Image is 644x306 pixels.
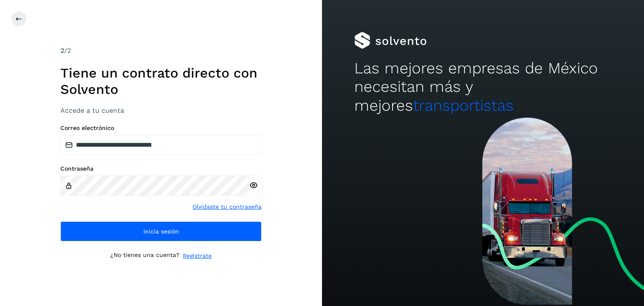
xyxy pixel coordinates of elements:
[60,165,262,172] label: Contraseña
[60,47,64,54] span: 2
[60,124,262,132] label: Correo electrónico
[60,65,262,97] h1: Tiene un contrato directo con Solvento
[183,252,212,260] a: Regístrate
[143,228,179,234] span: Inicia sesión
[60,106,262,114] h3: Accede a tu cuenta
[110,252,179,260] p: ¿No tienes una cuenta?
[60,221,262,241] button: Inicia sesión
[413,96,514,114] span: transportistas
[192,202,262,211] a: Olvidaste tu contraseña
[60,46,262,56] div: /2
[354,59,612,115] h2: Las mejores empresas de México necesitan más y mejores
